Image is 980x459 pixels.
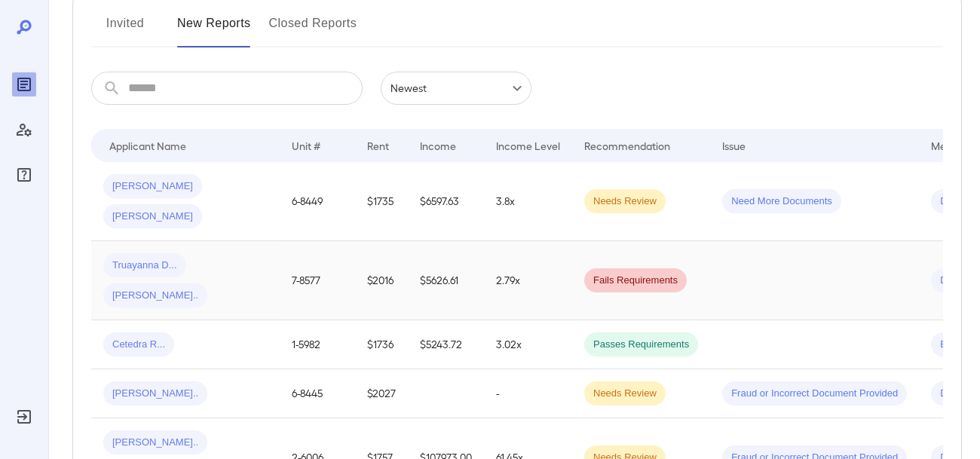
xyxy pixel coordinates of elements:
td: $1735 [355,162,408,241]
div: Income [420,136,456,155]
td: 3.8x [484,162,572,241]
div: FAQ [12,163,36,187]
span: Truayanna D... [103,259,186,273]
div: Recommendation [584,136,670,155]
div: Income Level [496,136,560,155]
button: Closed Reports [269,11,357,47]
td: $5243.72 [408,320,484,369]
button: New Reports [177,11,251,47]
td: $1736 [355,320,408,369]
span: Fraud or Incorrect Document Provided [722,387,907,401]
div: Rent [367,136,391,155]
div: Manage Users [12,118,36,142]
div: Unit # [292,136,320,155]
td: $2027 [355,369,408,418]
span: Needs Review [584,194,666,209]
td: - [484,369,572,418]
div: Issue [722,136,746,155]
td: 1-5982 [280,320,355,369]
span: [PERSON_NAME] [103,210,202,224]
button: Invited [91,11,159,47]
span: Cetedra R... [103,338,174,352]
span: Needs Review [584,387,666,401]
span: [PERSON_NAME].. [103,289,207,303]
td: 2.79x [484,241,572,320]
td: 3.02x [484,320,572,369]
td: $5626.61 [408,241,484,320]
td: $6597.63 [408,162,484,241]
td: 6-8445 [280,369,355,418]
td: 7-8577 [280,241,355,320]
span: [PERSON_NAME].. [103,436,207,450]
div: Log Out [12,405,36,429]
div: Newest [381,72,531,105]
td: 6-8449 [280,162,355,241]
div: Reports [12,72,36,96]
span: Need More Documents [722,194,841,209]
div: Method [931,136,968,155]
span: Passes Requirements [584,338,698,352]
span: [PERSON_NAME] [103,179,202,194]
div: Applicant Name [109,136,186,155]
span: Fails Requirements [584,274,687,288]
span: [PERSON_NAME].. [103,387,207,401]
td: $2016 [355,241,408,320]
